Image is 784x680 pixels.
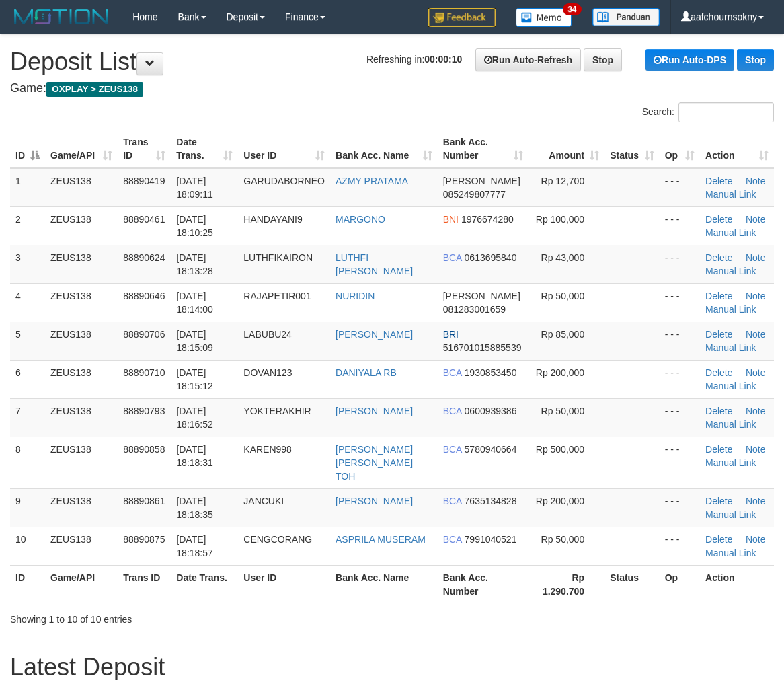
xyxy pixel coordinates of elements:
td: ZEUS138 [45,322,118,360]
a: [PERSON_NAME] [336,406,413,416]
a: Manual Link [705,381,756,391]
a: Note [746,496,766,506]
span: BCA [443,534,462,545]
td: 1 [10,168,45,207]
td: 9 [10,488,45,527]
a: MARGONO [336,214,385,225]
span: 88890461 [123,214,165,225]
a: Note [746,329,766,340]
th: Amount: activate to sort column ascending [528,130,604,168]
a: AZMY PRATAMA [336,176,408,186]
span: HANDAYANI9 [243,214,302,225]
a: Note [746,214,766,225]
span: Copy 081283001659 to clipboard [443,304,506,315]
td: - - - [660,360,700,398]
span: OXPLAY > ZEUS138 [46,82,143,97]
th: Status [604,565,660,603]
a: Manual Link [705,189,756,200]
th: Bank Acc. Number [438,565,529,603]
a: Run Auto-DPS [645,49,734,71]
span: BNI [443,214,459,225]
span: 34 [563,3,581,15]
td: - - - [660,488,700,527]
a: Manual Link [705,419,756,430]
span: Copy 1976674280 to clipboard [461,214,514,225]
th: Date Trans.: activate to sort column ascending [171,130,238,168]
a: NURIDIN [336,291,375,301]
span: [DATE] 18:18:31 [176,444,213,468]
span: Copy 7991040521 to clipboard [465,534,517,545]
span: [DATE] 18:13:28 [176,252,213,276]
span: BCA [443,367,462,378]
span: [DATE] 18:15:09 [176,329,213,353]
a: Manual Link [705,266,756,276]
span: BRI [443,329,459,340]
th: Status: activate to sort column ascending [604,130,660,168]
span: Rp 50,000 [541,406,585,416]
a: Run Auto-Refresh [475,48,581,71]
span: LUTHFIKAIRON [243,252,313,263]
span: YOKTERAKHIR [243,406,311,416]
a: Delete [705,329,732,340]
a: Delete [705,496,732,506]
span: Rp 200,000 [536,496,584,506]
th: Op [660,565,700,603]
td: - - - [660,527,700,565]
span: GARUDABORNEO [243,176,325,186]
td: - - - [660,206,700,245]
span: Rp 500,000 [536,444,584,455]
a: [PERSON_NAME] [PERSON_NAME] TOH [336,444,413,482]
td: ZEUS138 [45,168,118,207]
span: Rp 12,700 [541,176,585,186]
th: Date Trans. [171,565,238,603]
a: Note [746,291,766,301]
a: DANIYALA RB [336,367,397,378]
td: ZEUS138 [45,527,118,565]
a: Note [746,176,766,186]
td: 3 [10,245,45,283]
th: ID: activate to sort column descending [10,130,45,168]
th: Game/API [45,565,118,603]
th: Trans ID [118,565,171,603]
td: 5 [10,322,45,360]
span: [DATE] 18:10:25 [176,214,213,238]
a: LUTHFI [PERSON_NAME] [336,252,413,276]
td: - - - [660,168,700,207]
span: [DATE] 18:14:00 [176,291,213,315]
td: - - - [660,283,700,322]
div: Showing 1 to 10 of 10 entries [10,607,317,626]
span: Rp 200,000 [536,367,584,378]
span: Copy 5780940664 to clipboard [465,444,517,455]
a: Manual Link [705,342,756,353]
td: ZEUS138 [45,437,118,488]
span: JANCUKI [243,496,284,506]
td: ZEUS138 [45,206,118,245]
a: Delete [705,252,732,263]
a: Note [746,534,766,545]
span: Rp 50,000 [541,534,585,545]
span: 88890646 [123,291,165,301]
a: Manual Link [705,509,756,520]
td: - - - [660,322,700,360]
span: Rp 85,000 [541,329,585,340]
th: Bank Acc. Name [330,565,438,603]
span: [PERSON_NAME] [443,176,520,186]
span: BCA [443,406,462,416]
a: Manual Link [705,304,756,315]
td: ZEUS138 [45,488,118,527]
span: Copy 0600939386 to clipboard [465,406,517,416]
a: Delete [705,214,732,225]
a: Stop [737,49,774,71]
span: Refreshing in: [366,54,462,65]
span: 88890706 [123,329,165,340]
span: [DATE] 18:18:57 [176,534,213,558]
span: LABUBU24 [243,329,292,340]
td: ZEUS138 [45,360,118,398]
img: Button%20Memo.svg [516,8,572,27]
a: Note [746,367,766,378]
span: 88890624 [123,252,165,263]
a: Delete [705,444,732,455]
a: Note [746,444,766,455]
img: panduan.png [592,8,660,26]
span: Rp 43,000 [541,252,585,263]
